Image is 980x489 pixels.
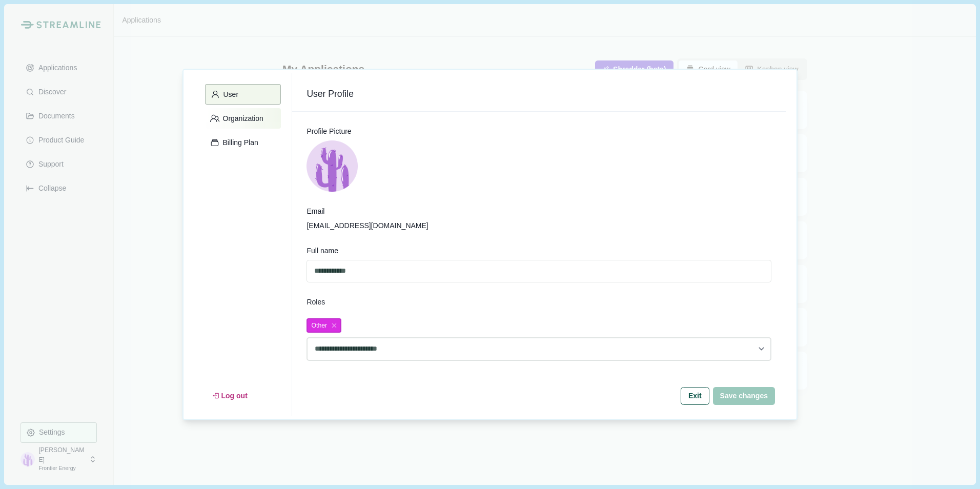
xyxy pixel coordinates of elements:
[307,140,358,192] img: profile picture
[330,321,339,330] button: close
[311,322,327,330] span: Other
[220,90,239,99] p: User
[307,297,771,308] div: Roles
[205,84,281,105] button: User
[307,126,771,137] div: Profile Picture
[219,138,258,147] p: Billing Plan
[205,108,281,129] button: Organization
[307,206,771,217] div: Email
[681,387,709,405] button: Exit
[205,387,255,405] button: Log out
[219,114,263,123] p: Organization
[205,132,281,153] button: Billing Plan
[307,88,771,100] span: User Profile
[307,220,771,231] span: [EMAIL_ADDRESS][DOMAIN_NAME]
[307,246,771,256] div: Full name
[713,387,775,405] button: Save changes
